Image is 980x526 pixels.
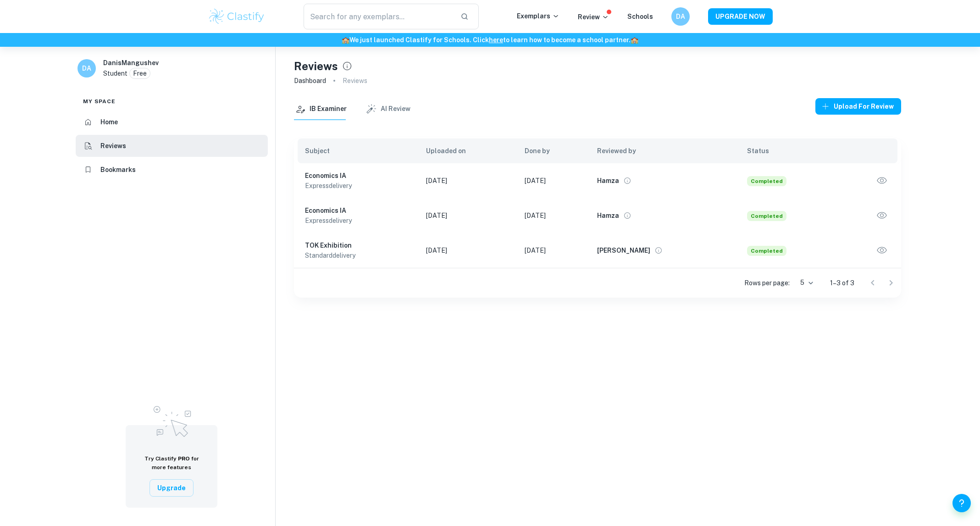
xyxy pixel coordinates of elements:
[708,8,773,25] button: UPGRADE NOW
[740,138,838,163] th: Status
[305,250,411,260] p: standard delivery
[489,36,503,44] a: here
[517,138,590,163] th: Done by
[305,216,411,226] p: express delivery
[747,176,786,186] span: Completed
[149,479,194,497] button: Upgrade
[294,138,419,163] th: Subject
[830,278,854,288] p: 1–3 of 3
[815,98,901,120] a: Upload for review
[597,245,650,255] h6: [PERSON_NAME]
[2,35,978,45] h6: We just launched Clastify for Schools. Click to learn how to become a school partner.
[294,58,338,74] h4: Reviews
[419,233,518,268] td: [DATE]
[83,97,116,105] span: My space
[137,454,206,472] h6: Try Clastify for more features
[343,76,367,86] p: Reviews
[597,176,619,186] h6: Hamza
[100,141,126,151] h6: Reviews
[578,12,609,22] p: Review
[342,36,349,44] span: 🏫
[103,68,127,78] p: Student
[419,198,518,233] td: [DATE]
[652,244,665,257] button: View full profile
[305,181,411,191] p: express delivery
[76,111,268,133] a: Home
[419,163,518,198] td: [DATE]
[76,159,268,181] a: Bookmarks
[675,11,686,22] h6: DA
[744,278,790,288] p: Rows per page:
[100,117,118,127] h6: Home
[671,7,690,26] button: DA
[597,210,619,221] h6: Hamza
[621,209,634,222] button: View full profile
[149,400,194,440] img: Upgrade to Pro
[294,74,326,87] a: Dashboard
[952,494,971,512] button: Help and Feedback
[365,98,410,120] button: AI Review
[208,7,266,26] img: Clastify logo
[305,171,411,181] h6: Economics IA
[294,98,347,120] button: IB Examiner
[631,36,638,44] span: 🏫
[178,455,190,462] span: PRO
[81,63,92,73] h6: DA
[133,68,147,78] p: Free
[100,165,136,175] h6: Bookmarks
[517,163,590,198] td: [DATE]
[517,198,590,233] td: [DATE]
[590,138,739,163] th: Reviewed by
[747,211,786,221] span: Completed
[517,11,559,21] p: Exemplars
[815,98,901,115] button: Upload for review
[76,135,268,157] a: Reviews
[103,58,159,68] h6: DanisMangushev
[304,4,454,29] input: Search for any exemplars...
[305,205,411,216] h6: Economics IA
[517,233,590,268] td: [DATE]
[793,276,815,289] div: 5
[627,13,653,20] a: Schools
[621,174,634,187] button: View full profile
[419,138,518,163] th: Uploaded on
[305,240,411,250] h6: TOK Exhibition
[747,246,786,256] span: Completed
